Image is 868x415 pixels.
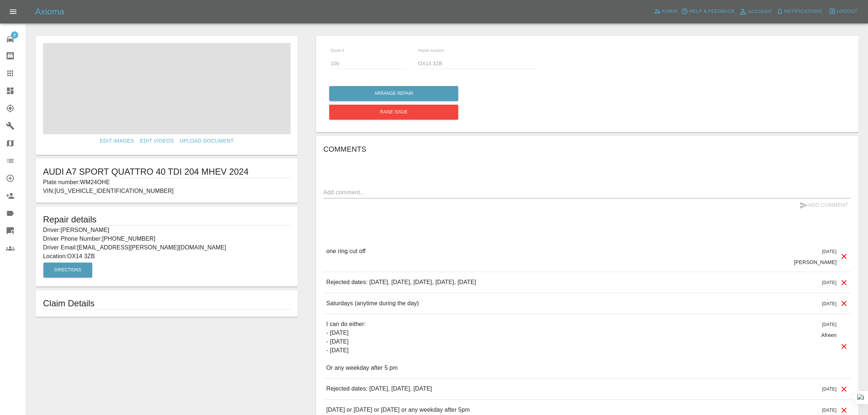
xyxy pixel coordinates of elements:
[822,280,837,285] span: [DATE]
[784,7,822,16] span: Notifications
[43,178,291,187] p: Plate number: WM24OHE
[43,252,291,261] p: Location: OX14 3ZB
[794,259,837,266] p: [PERSON_NAME]
[137,134,177,148] a: Edit Videos
[43,234,291,243] p: Driver Phone Number: [PHONE_NUMBER]
[326,384,432,393] p: Rejected dates: [DATE], [DATE], [DATE]
[43,263,92,278] button: Directions
[43,298,291,309] h1: Claim Details
[418,48,444,53] span: Repair location
[35,6,64,18] h5: Axioma
[326,299,419,308] p: Saturdays (anytime during the day)
[822,387,837,392] span: [DATE]
[11,31,18,39] span: 6
[326,406,470,414] p: [DATE] or [DATE] or [DATE] or any weekday after 5pm
[43,166,291,178] h1: AUDI A7 SPORT QUATTRO 40 TDI 204 MHEV 2024
[679,6,736,17] button: Help & Feedback
[329,105,458,120] button: Raise issue
[326,278,476,287] p: Rejected dates: [DATE], [DATE], [DATE], [DATE], [DATE]
[662,7,678,16] span: Admin
[737,6,774,18] a: Account
[323,143,851,155] h6: Comments
[331,48,345,53] span: Quote £
[43,187,291,195] p: VIN: [US_VEHICLE_IDENTIFICATION_NUMBER]
[43,243,291,252] p: Driver Email: [EMAIL_ADDRESS][PERSON_NAME][DOMAIN_NAME]
[4,3,22,20] button: Open drawer
[837,7,857,16] span: Logout
[43,214,291,225] h5: Repair details
[822,408,837,413] span: [DATE]
[822,322,837,327] span: [DATE]
[652,6,680,17] a: Admin
[822,301,837,306] span: [DATE]
[689,7,735,16] span: Help & Feedback
[827,6,859,17] button: Logout
[97,134,137,148] a: Edit Images
[774,6,824,17] button: Notifications
[748,8,772,16] span: Account
[822,249,837,254] span: [DATE]
[329,86,458,101] button: Arrange Repair
[177,134,237,148] a: Upload Document
[326,320,398,372] p: I can do either: - [DATE] - ⁠[DATE] - ⁠[DATE] Or any weekday after 5 pm
[821,331,837,339] p: Afreen
[43,226,291,234] p: Driver: [PERSON_NAME]
[326,247,366,256] p: one ring cut off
